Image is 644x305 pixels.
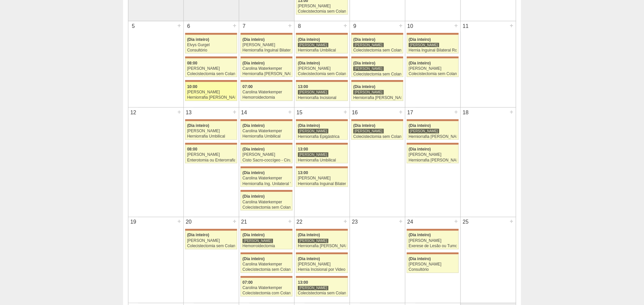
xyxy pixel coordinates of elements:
div: Hernia Inguinal Bilateral Robótica [409,48,457,52]
div: [PERSON_NAME] [187,129,235,133]
div: + [454,217,459,226]
div: 21 [239,217,250,227]
span: (Dia inteiro) [409,147,431,152]
div: Carolina Waterkemper [243,66,291,71]
div: Key: Maria Braido [296,229,348,231]
div: [PERSON_NAME] [298,43,328,48]
div: + [454,108,459,116]
div: Key: Maria Braido [351,119,403,121]
a: (Dia inteiro) [PERSON_NAME] Colecistectomia sem Colangiografia VL [351,58,403,77]
span: 13:00 [298,84,308,89]
div: [PERSON_NAME] [353,90,384,95]
div: Colecistectomia sem Colangiografia VL [187,72,235,76]
span: (Dia inteiro) [353,84,376,89]
a: (Dia inteiro) [PERSON_NAME] Colecistectomia sem Colangiografia [407,58,459,77]
div: [PERSON_NAME] [243,239,273,244]
span: (Dia inteiro) [409,61,431,65]
div: Hemorroidectomia [243,244,291,249]
div: Cisto Sacro-coccígeo - Cirurgia [243,158,291,162]
div: 15 [295,108,305,118]
div: 20 [184,217,194,227]
div: Colecistectomia sem Colangiografia VL [353,135,401,139]
a: 13:00 [PERSON_NAME] Herniorrafia Umbilical [296,145,348,163]
div: Key: Maria Braido [296,253,348,254]
div: [PERSON_NAME] [187,66,235,71]
a: 08:00 [PERSON_NAME] Enterotomia ou Enterorrafia [185,145,237,163]
div: 24 [405,217,416,227]
div: + [398,21,404,30]
div: [PERSON_NAME] [243,43,291,47]
div: Colecistectomia sem Colangiografia VL [298,291,346,296]
div: Herniorrafia [PERSON_NAME] [187,95,235,100]
div: Herniorrafia [PERSON_NAME] [409,158,457,162]
div: [PERSON_NAME] [298,286,328,291]
div: Key: Maria Braido [407,253,459,254]
div: Key: Maria Braido [241,166,292,168]
a: 13:00 [PERSON_NAME] Colecistectomia sem Colangiografia VL [296,278,348,297]
div: Key: Maria Braido [296,80,348,82]
div: Key: Maria Braido [241,33,292,35]
a: (Dia inteiro) [PERSON_NAME] Herniorrafia Umbilical [185,121,237,140]
div: [PERSON_NAME] [187,239,235,243]
span: (Dia inteiro) [243,194,265,199]
div: [PERSON_NAME] [409,66,457,71]
div: Enterotomia ou Enterorrafia [187,158,235,162]
div: + [343,217,348,226]
span: (Dia inteiro) [298,257,320,261]
div: [PERSON_NAME] [298,152,328,157]
div: Herniorrafia [PERSON_NAME] [243,72,291,76]
div: Colecistectomia sem Colangiografia [243,268,291,272]
div: Herniorrafia Inguinal Bilateral [243,48,291,52]
div: Key: Maria Braido [241,276,292,278]
div: + [177,217,182,226]
span: (Dia inteiro) [353,37,376,42]
div: Key: Maria Braido [296,119,348,121]
span: (Dia inteiro) [243,233,265,238]
div: [PERSON_NAME] [353,66,384,71]
div: 25 [461,217,471,227]
div: [PERSON_NAME] [298,4,346,8]
div: Herniorrafia [PERSON_NAME] [353,96,401,100]
div: 7 [239,21,250,31]
a: (Dia inteiro) [PERSON_NAME] Exerese de Lesão ou Tumor de Pele [407,231,459,250]
div: Colecistectomia sem Colangiografia VL [353,72,401,76]
div: Key: Maria Braido [351,56,403,58]
div: + [509,217,515,226]
div: Carolina Waterkemper [243,262,291,267]
div: Key: Maria Braido [351,33,403,35]
span: (Dia inteiro) [409,37,431,42]
div: [PERSON_NAME] [298,66,346,71]
div: Consultório [187,48,235,52]
span: (Dia inteiro) [187,233,209,238]
div: + [509,21,515,30]
span: 10:00 [187,84,197,89]
div: [PERSON_NAME] [298,239,328,244]
div: Key: Maria Braido [241,229,292,231]
div: 22 [295,217,305,227]
div: Key: Maria Braido [296,276,348,278]
div: Key: Maria Braido [185,229,237,231]
span: 13:00 [298,147,308,152]
div: [PERSON_NAME] [409,239,457,243]
span: 08:00 [187,61,197,65]
div: 12 [128,108,139,118]
a: 07:00 Carolina Waterkemper Hemorroidectomia [241,82,292,101]
div: Key: Maria Braido [351,80,403,82]
div: Key: Maria Braido [185,119,237,121]
div: Colecistectomia sem Colangiografia VL [298,72,346,76]
div: Carolina Waterkemper [243,176,291,180]
a: (Dia inteiro) [PERSON_NAME] Cisto Sacro-coccígeo - Cirurgia [241,145,292,163]
a: 07:00 Carolina Waterkemper Colecistectomia com Colangiografia VL [241,278,292,297]
div: + [287,21,293,30]
div: + [177,108,182,116]
div: Key: Maria Braido [185,80,237,82]
div: + [232,217,238,226]
div: 23 [350,217,360,227]
div: Key: Maria Braido [241,80,292,82]
span: 08:00 [187,147,197,152]
a: (Dia inteiro) [PERSON_NAME] Hernia Inguinal Bilateral Robótica [407,35,459,53]
div: + [287,108,293,116]
div: Key: Maria Braido [241,253,292,254]
div: Key: Maria Braido [407,143,459,145]
a: (Dia inteiro) [PERSON_NAME] Herniorrafia [PERSON_NAME] [296,231,348,250]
